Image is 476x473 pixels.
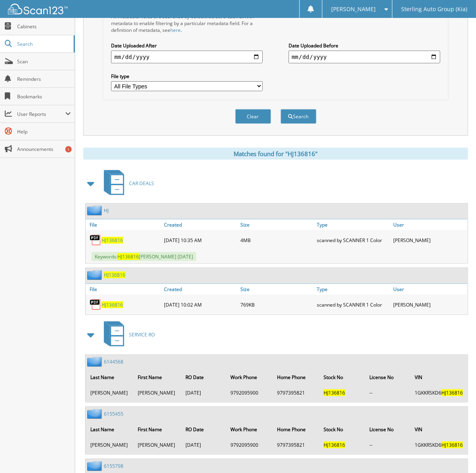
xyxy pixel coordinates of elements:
td: 9797395821 [273,386,319,399]
a: Type [315,219,391,230]
td: 9792095900 [226,386,272,399]
span: Scan [17,58,71,65]
div: scanned by SCANNER 1 Color [315,297,391,313]
button: Search [281,109,316,124]
th: License No [365,421,410,438]
span: Search [17,41,70,47]
a: Size [238,284,315,295]
td: [PERSON_NAME] [86,438,133,451]
input: end [289,51,440,63]
div: scanned by SCANNER 1 Color [315,232,391,248]
th: Work Phone [226,369,272,385]
input: start [111,51,263,63]
th: Home Phone [273,369,319,385]
th: License No [365,369,410,385]
span: HJ136816 [441,389,463,396]
span: HJ136816 [324,442,345,448]
a: Created [162,284,238,295]
div: [PERSON_NAME] [391,297,468,313]
a: SERVICE RO [99,319,155,350]
th: First Name [134,369,180,385]
th: RO Date [181,369,226,385]
th: First Name [134,421,180,438]
th: VIN [411,421,467,438]
a: File [86,219,162,230]
a: 6144568 [104,358,123,365]
div: 769KB [238,297,315,313]
td: [PERSON_NAME] [86,386,133,399]
span: HJ136816 [117,253,139,260]
th: Last Name [86,369,133,385]
div: [PERSON_NAME] [391,232,468,248]
img: scan123-logo-white.svg [8,4,68,14]
td: [DATE] [181,438,226,451]
label: Date Uploaded Before [289,42,440,49]
td: [DATE] [181,386,226,399]
span: SERVICE RO [129,331,155,338]
span: [PERSON_NAME] [331,7,376,12]
a: User [391,219,468,230]
div: [DATE] 10:02 AM [162,297,238,313]
th: RO Date [181,421,226,438]
img: folder2.png [87,461,104,471]
iframe: Chat Widget [436,435,476,473]
img: PDF.png [90,299,101,311]
label: Date Uploaded After [111,42,263,49]
div: 1 [65,146,72,152]
th: Last Name [86,421,133,438]
a: Type [315,284,391,295]
td: 9797395821 [273,438,319,451]
td: -- [365,386,410,399]
a: 6155455 [104,410,123,417]
img: folder2.png [87,357,104,367]
a: HJ136816 [101,237,123,244]
td: 1GKKRSKD6 [411,438,467,451]
span: Help [17,128,71,135]
th: VIN [411,369,467,385]
a: File [86,284,162,295]
button: Clear [235,109,271,124]
div: 4MB [238,232,315,248]
th: Work Phone [226,421,272,438]
div: [DATE] 10:35 AM [162,232,238,248]
span: HJ136816 [324,389,345,396]
th: Stock No [320,421,365,438]
img: PDF.png [90,234,101,246]
a: Created [162,219,238,230]
span: Cabinets [17,23,71,30]
td: [PERSON_NAME] [134,438,180,451]
a: Size [238,219,315,230]
a: here [170,27,181,33]
th: Stock No [320,369,365,385]
div: Matches found for "HJ136816" [83,148,468,160]
td: 1GKKRSKD6 [411,386,467,399]
a: HJ136816 [104,272,125,278]
a: HJ136816 [101,301,123,308]
span: Announcements [17,146,71,152]
span: Bookmarks [17,93,71,100]
span: Sterling Auto Group (Kia) [401,7,467,12]
span: Reminders [17,76,71,82]
a: User [391,284,468,295]
label: File type [111,73,263,80]
div: All metadata fields are searched by default. Select a cabinet with metadata to enable filtering b... [111,13,263,33]
a: CAR DEALS [99,168,154,199]
img: folder2.png [87,409,104,419]
span: CAR DEALS [129,180,154,187]
span: User Reports [17,111,65,117]
th: Home Phone [273,421,319,438]
span: Keywords: [PERSON_NAME] [DATE] [92,252,196,261]
a: 6155798 [104,463,123,469]
a: HJ [104,207,109,214]
td: 9792095900 [226,438,272,451]
img: folder2.png [87,270,104,280]
td: [PERSON_NAME] [134,386,180,399]
td: -- [365,438,410,451]
img: folder2.png [87,205,104,215]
